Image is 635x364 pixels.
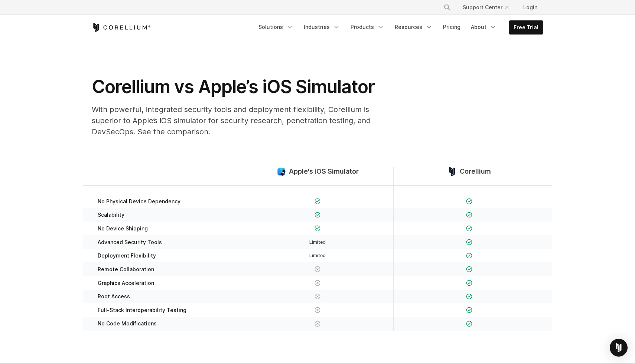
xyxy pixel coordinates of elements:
span: Limited [309,239,326,245]
a: Support Center [457,1,514,14]
img: X [315,294,321,300]
span: No Device Shipping [98,225,148,232]
img: Checkmark [466,253,472,259]
img: X [315,307,321,313]
img: Checkmark [466,280,472,286]
span: Remote Collaboration [98,266,154,273]
img: X [315,280,321,286]
span: Corellium [460,167,491,176]
span: Graphics Acceleration [98,280,154,286]
img: Checkmark [466,266,472,272]
h1: Corellium vs Apple’s iOS Simulator [92,76,389,98]
a: Login [517,1,543,14]
img: Checkmark [466,225,472,232]
span: Scalability [98,211,124,218]
div: Navigation Menu [254,20,543,35]
img: compare_ios-simulator--large [277,167,286,176]
span: Deployment Flexibility [98,252,156,259]
span: Apple's iOS Simulator [289,167,359,176]
img: X [315,266,321,272]
a: About [466,20,501,34]
a: Free Trial [509,21,543,34]
img: Checkmark [315,225,321,232]
a: Products [346,20,389,34]
a: Solutions [254,20,298,34]
a: Industries [299,20,345,34]
span: Full-Stack Interoperability Testing [98,307,186,314]
span: Root Access [98,293,130,300]
img: Checkmark [466,212,472,218]
img: Checkmark [466,321,472,327]
span: Limited [309,253,326,258]
img: Checkmark [466,294,472,300]
p: With powerful, integrated security tools and deployment flexibility, Corellium is superior to App... [92,104,389,137]
img: Checkmark [315,212,321,218]
img: Checkmark [466,198,472,204]
a: Resources [390,20,437,34]
span: No Code Modifications [98,320,157,327]
div: Open Intercom Messenger [610,339,628,357]
a: Corellium Home [92,23,151,32]
img: Checkmark [466,307,472,313]
img: X [315,321,321,327]
button: Search [440,1,454,14]
span: No Physical Device Dependency [98,198,180,205]
div: Navigation Menu [434,1,543,14]
img: Checkmark [466,239,472,245]
a: Pricing [439,20,465,34]
img: Checkmark [315,198,321,204]
span: Advanced Security Tools [98,239,162,246]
